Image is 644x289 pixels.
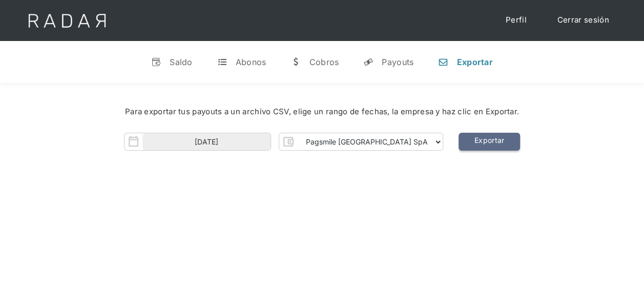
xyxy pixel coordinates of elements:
div: w [290,57,301,67]
div: Saldo [170,57,193,67]
div: Para exportar tus payouts a un archivo CSV, elige un rango de fechas, la empresa y haz clic en Ex... [31,106,613,118]
a: Cerrar sesión [547,10,619,30]
div: v [151,57,161,67]
div: y [363,57,373,67]
div: n [438,57,448,67]
a: Exportar [459,133,520,151]
form: Form [124,133,443,151]
a: Perfil [495,10,537,30]
div: Cobros [309,57,339,67]
div: Exportar [456,57,492,67]
div: t [217,57,227,67]
div: Abonos [236,57,266,67]
div: Payouts [382,57,413,67]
